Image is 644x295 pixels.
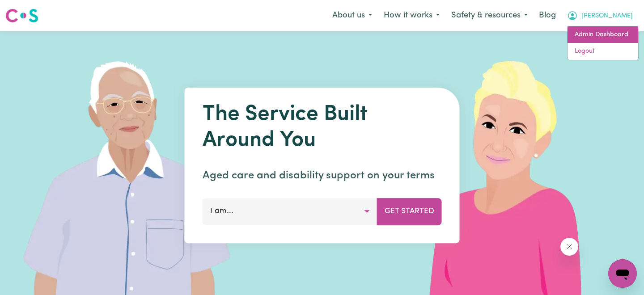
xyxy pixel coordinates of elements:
a: Blog [534,6,561,25]
p: Aged care and disability support on your terms [203,168,442,184]
img: Careseekers logo [5,8,38,24]
iframe: Button to launch messaging window [608,259,637,288]
button: How it works [378,6,445,25]
div: My Account [567,26,639,60]
a: Logout [568,43,638,60]
a: Careseekers logo [5,5,38,26]
button: Safety & resources [445,6,534,25]
h1: The Service Built Around You [203,102,442,153]
button: I am... [203,198,377,225]
button: About us [326,6,378,25]
button: Get Started [377,198,442,225]
a: Admin Dashboard [568,26,638,43]
iframe: Close message [560,238,578,256]
span: [PERSON_NAME] [581,11,633,21]
button: My Account [561,6,639,25]
span: Need any help? [5,6,54,13]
